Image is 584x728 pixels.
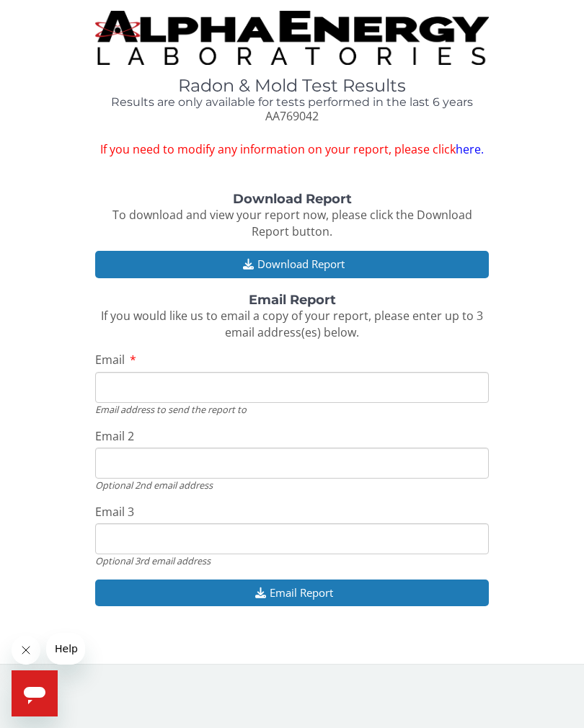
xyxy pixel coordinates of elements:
iframe: Button to launch messaging window [12,670,58,716]
span: AA769042 [265,108,319,124]
div: Optional 2nd email address [95,479,489,492]
a: here. [456,141,484,157]
span: Email 3 [95,504,134,520]
button: Email Report [95,580,489,606]
span: If you need to modify any information on your report, please click [95,141,489,158]
img: TightCrop.jpg [95,11,489,65]
div: Email address to send the report to [95,403,489,416]
span: To download and view your report now, please click the Download Report button. [112,207,472,239]
h1: Radon & Mold Test Results [95,76,489,95]
iframe: Close message [12,636,40,665]
span: Email [95,352,125,368]
strong: Email Report [249,292,336,308]
span: If you would like us to email a copy of your report, please enter up to 3 email address(es) below. [101,308,483,340]
div: Optional 3rd email address [95,554,489,567]
h4: Results are only available for tests performed in the last 6 years [95,96,489,109]
span: Email 2 [95,428,134,444]
strong: Download Report [233,191,352,207]
button: Download Report [95,251,489,278]
iframe: Message from company [46,633,85,665]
